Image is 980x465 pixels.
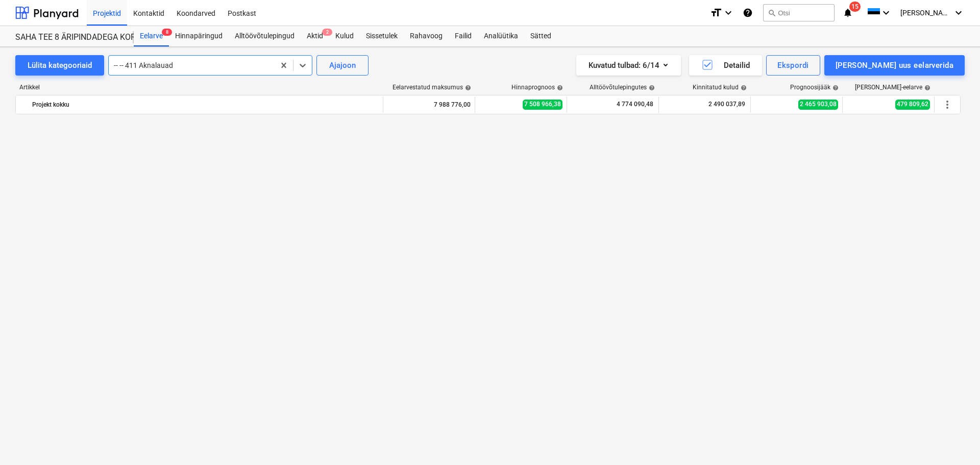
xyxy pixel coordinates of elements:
div: Eelarve [134,26,169,46]
button: Ekspordi [766,55,820,76]
i: keyboard_arrow_down [952,7,965,19]
span: Rohkem tegevusi [941,99,953,111]
span: help [739,85,747,91]
span: 7 508 966,38 [523,100,562,109]
a: Alltöövõtulepingud [229,26,301,46]
a: Sissetulek [360,26,404,46]
div: Ajajoon [329,59,356,72]
div: Projekt kokku [32,96,379,113]
div: Lülita kategooriaid [28,59,92,72]
div: Eelarvestatud maksumus [393,84,471,91]
button: Otsi [763,4,835,21]
span: 2 490 037,89 [707,100,746,109]
div: [PERSON_NAME] uus eelarverida [836,59,953,72]
a: Hinnapäringud [169,26,229,46]
span: [PERSON_NAME] [900,9,951,17]
span: 4 774 090,48 [616,100,654,109]
span: help [922,85,930,91]
a: Sätted [524,26,557,46]
div: Detailid [701,59,750,72]
span: help [555,85,563,91]
iframe: Chat Widget [929,416,980,465]
div: Prognoosijääk [790,84,839,91]
button: Ajajoon [316,55,369,76]
a: Rahavoog [404,26,449,46]
div: Hinnaprognoos [511,84,563,91]
i: notifications [843,7,853,19]
div: Kuvatud tulbad : 6/14 [589,59,669,72]
button: Lülita kategooriaid [15,55,104,76]
button: Detailid [689,55,762,76]
i: keyboard_arrow_down [722,7,734,19]
span: 2 465 903,08 [798,100,838,109]
i: keyboard_arrow_down [880,7,892,19]
button: [PERSON_NAME] uus eelarverida [824,55,965,76]
a: Failid [449,26,478,46]
div: Ekspordi [777,59,808,72]
i: Abikeskus [743,7,753,19]
div: 7 988 776,00 [387,96,471,113]
span: help [830,85,839,91]
a: Eelarve8 [134,26,169,46]
a: Aktid2 [301,26,329,46]
span: 2 [322,29,332,36]
i: format_size [710,7,722,19]
div: Alltöövõtulepingutes [590,84,655,91]
span: help [463,85,471,91]
span: help [647,85,655,91]
span: 15 [849,2,861,12]
div: Kinnitatud kulud [693,84,747,91]
div: [PERSON_NAME]-eelarve [855,84,930,91]
div: Artikkel [15,84,384,91]
div: SAHA TEE 8 ÄRIPINDADEGA KORTERMAJA [15,32,121,43]
button: Kuvatud tulbad:6/14 [576,55,681,76]
a: Kulud [329,26,360,46]
a: Analüütika [478,26,524,46]
span: 479 809,62 [895,100,930,109]
span: search [768,9,776,17]
span: 8 [162,29,172,36]
div: Aktid [301,26,329,46]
